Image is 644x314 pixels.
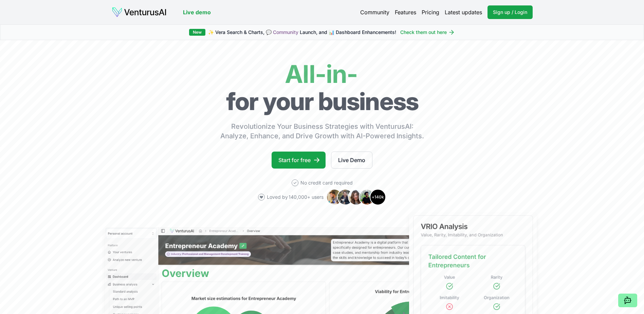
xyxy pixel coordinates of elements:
[400,29,455,36] a: Check them out here
[272,152,326,169] a: Start for free
[273,29,298,35] a: Community
[208,29,396,36] span: ✨ Vera Search & Charts, 💬 Launch, and 📊 Dashboard Enhancements!
[493,9,527,16] span: Sign up / Login
[326,189,343,205] img: Avatar 1
[183,8,211,16] a: Live demo
[189,29,205,36] div: New
[445,8,482,16] a: Latest updates
[360,8,389,16] a: Community
[331,152,372,169] a: Live Demo
[359,189,375,205] img: Avatar 4
[337,189,353,205] img: Avatar 2
[395,8,416,16] a: Features
[348,189,364,205] img: Avatar 3
[487,5,533,19] a: Sign up / Login
[422,8,439,16] a: Pricing
[112,7,167,18] img: logo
